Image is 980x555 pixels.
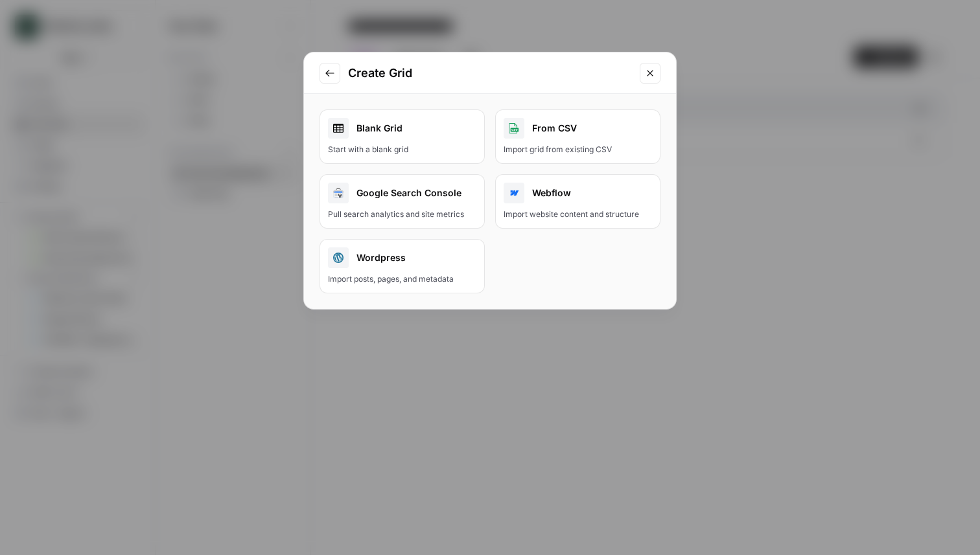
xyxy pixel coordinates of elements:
div: From CSV [504,118,652,139]
button: Close modal [640,63,660,84]
div: Import website content and structure [504,209,652,220]
div: Blank Grid [328,118,476,139]
div: Import grid from existing CSV [504,144,652,155]
button: From CSVImport grid from existing CSV [495,109,660,164]
div: Start with a blank grid [328,144,476,155]
button: WebflowImport website content and structure [495,174,660,229]
div: Wordpress [328,247,476,268]
div: Google Search Console [328,183,476,203]
div: Pull search analytics and site metrics [328,209,476,220]
div: Import posts, pages, and metadata [328,273,476,285]
h2: Create Grid [348,64,632,82]
button: Google Search ConsolePull search analytics and site metrics [320,174,485,229]
a: Blank GridStart with a blank grid [320,109,485,164]
button: Go to previous step [320,63,340,84]
div: Webflow [504,183,652,203]
button: WordpressImport posts, pages, and metadata [320,239,485,293]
